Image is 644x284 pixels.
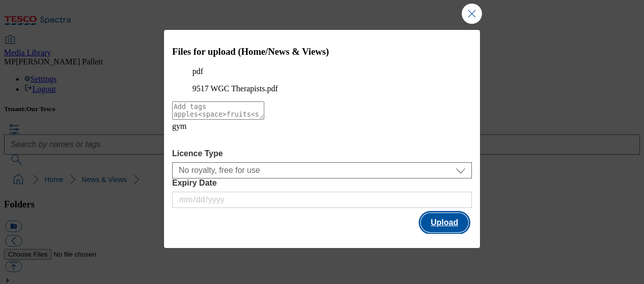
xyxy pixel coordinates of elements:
label: Expiry Date [172,179,472,188]
h3: Files for upload (Home/News & Views) [172,46,472,57]
button: Upload [421,213,468,232]
p: pdf [192,67,452,76]
figcaption: 9517 WGC Therapists.pdf [192,84,452,93]
span: gym [172,122,186,130]
div: Modal [164,30,480,248]
label: Licence Type [172,149,472,158]
button: Close Modal [462,4,482,24]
